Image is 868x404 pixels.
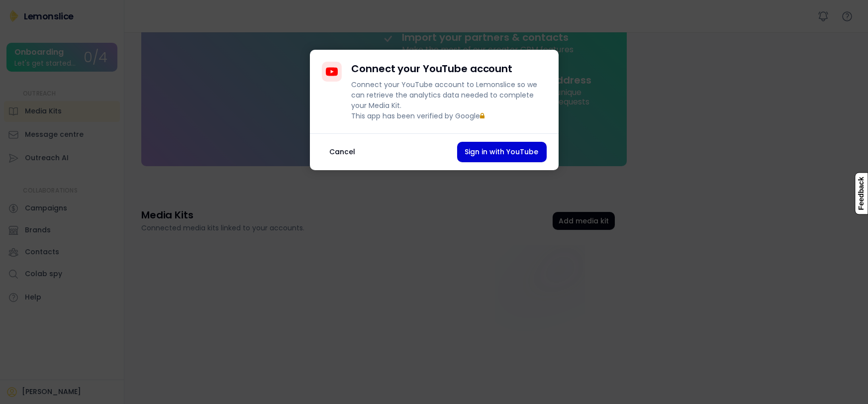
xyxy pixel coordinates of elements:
img: YouTubeIcon.svg [326,66,338,78]
button: Sign in with YouTube [457,142,547,162]
h4: Connect your YouTube account [352,62,513,76]
div: Connect your YouTube account to Lemonslice so we can retrieve the analytics data needed to comple... [352,80,547,121]
button: Cancel [322,142,364,162]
